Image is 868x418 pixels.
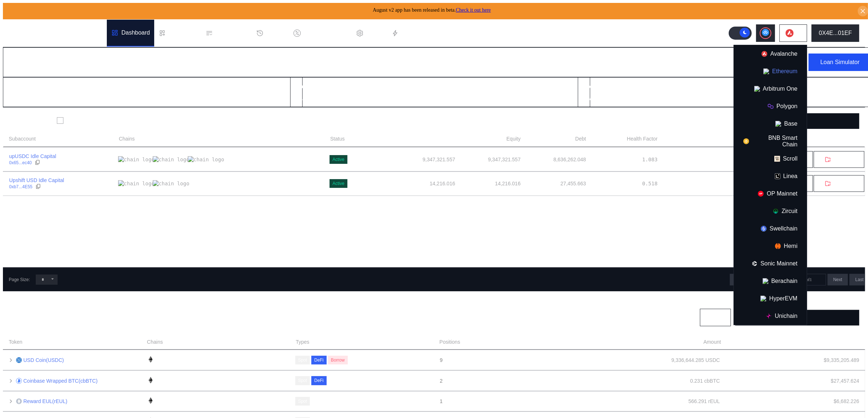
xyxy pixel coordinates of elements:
[734,185,807,202] button: OP Mainnet
[154,20,201,47] a: Loan Book
[332,181,345,186] div: Active
[9,83,47,90] h2: Total Balance
[584,92,641,101] div: 9,361,537.573
[9,338,22,346] span: Token
[440,378,575,384] div: 2
[440,357,575,363] div: 9
[587,147,658,171] td: 1.083
[775,243,781,249] img: chain logo
[811,24,859,42] button: 0X4E...01EF
[587,171,658,196] td: 0.518
[9,184,32,189] div: 0xb7...4E55
[16,398,22,404] img: empty-token.png
[834,338,859,346] span: USD Value
[773,208,779,214] img: chain logo
[786,29,794,37] img: chain logo
[575,135,586,143] span: Debt
[23,398,67,405] a: Reward EUL(rEUL)
[9,153,56,159] div: upUSDC Idle Capital
[153,156,189,163] img: chain logo
[734,237,807,255] button: Hemi
[9,160,32,165] div: 0x65...ec40
[296,338,309,346] span: Types
[752,261,758,267] img: chain logo
[819,30,852,36] div: 0X4E...01EF
[188,156,224,163] img: chain logo
[766,313,772,319] img: chain logo
[758,191,764,197] img: chain logo
[734,150,807,167] button: Scroll
[644,92,659,101] div: USD
[366,30,383,36] div: Admin
[730,274,750,285] button: First
[402,30,434,36] div: Automations
[169,30,197,36] div: Loan Book
[831,378,859,384] div: $ 27,457.624
[357,92,372,101] div: USD
[775,121,781,127] img: chain logo
[298,358,307,363] div: Spot
[9,135,36,143] span: Subaccount
[734,167,807,185] button: Linea
[521,171,586,196] td: 27,455.663
[834,398,859,405] div: $ 6,682.226
[706,315,717,320] span: Chain
[734,63,807,80] button: Ethereum
[147,356,154,363] img: chain logo
[700,309,731,326] button: Chain
[834,157,853,162] span: Withdraw
[369,171,455,196] td: 14,216.016
[69,92,85,101] div: USD
[734,80,807,98] button: Arbitrum One
[774,156,780,162] img: chain logo
[119,135,135,143] span: Chains
[672,357,720,363] div: 9,336,644.285 USDC
[107,20,154,47] a: Dashboard
[855,277,864,282] span: Last
[763,278,768,284] img: chain logo
[734,255,807,272] button: Sonic Mainnet
[296,92,354,101] div: 8,663,717.711
[23,357,64,363] a: USD Coin(USDC)
[9,277,30,282] div: Page Size:
[9,313,38,322] div: Positions
[688,398,720,405] div: 566.291 rEUL
[690,378,720,384] div: 0.231 cbBTC
[834,181,853,186] span: Withdraw
[332,157,345,162] div: Active
[121,29,150,36] div: Dashboard
[734,307,807,325] button: Unichain
[760,296,766,301] img: chain logo
[763,68,769,74] img: chain logo
[761,226,767,232] img: chain logo
[16,357,22,363] img: usdc.png
[813,151,865,168] button: Withdraw
[734,272,807,290] button: Berachain
[734,45,807,63] button: Avalanche
[9,117,51,125] div: Subaccounts
[304,30,347,36] div: Discount Factors
[331,358,345,363] div: Borrow
[754,86,760,92] img: chain logo
[743,138,749,144] img: chain logo
[373,7,491,13] span: August v2 app has been released in beta.
[828,274,848,285] button: Next
[768,103,774,109] img: chain logo
[456,171,521,196] td: 14,216.016
[824,357,859,363] div: $ 9,335,205.489
[734,133,807,150] button: BNB Smart Chain
[704,338,721,346] span: Amount
[417,135,455,143] span: Account Balance
[9,56,76,69] div: My Dashboard
[314,358,323,363] div: DeFi
[521,147,586,171] td: 8,636,262.048
[314,378,323,383] div: DeFi
[762,51,767,57] img: chain logo
[387,20,439,47] a: Automations
[506,135,521,143] span: Equity
[440,398,575,405] div: 1
[9,177,64,184] div: Upshift USD Idle Capital
[252,20,289,47] a: History
[734,202,807,220] button: Zircuit
[147,377,154,383] img: chain logo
